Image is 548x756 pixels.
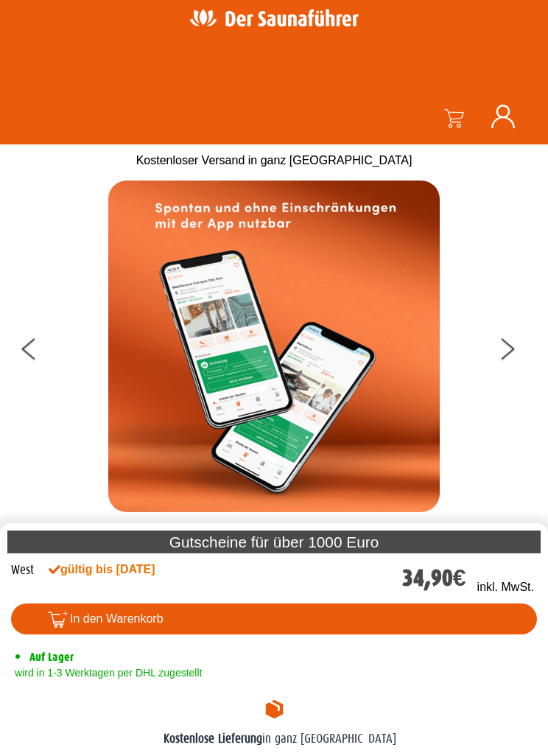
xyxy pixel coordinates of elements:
[11,561,34,580] div: West
[7,531,541,553] p: Gutscheine für über 1000 Euro
[11,667,202,679] span: wird in 1-3 Werktagen per DHL zugestellt
[11,729,537,749] p: in ganz [GEOGRAPHIC_DATA]
[29,650,74,664] span: Auf Lager
[136,154,412,167] span: Kostenloser Versand in ganz [GEOGRAPHIC_DATA]
[108,181,440,512] img: MOCKUP-iPhone_regional
[453,564,466,592] span: €
[49,561,402,578] div: gültig bis [DATE]
[11,603,537,634] button: In den Warenkorb
[477,578,534,596] p: inkl. MwSt.
[402,564,466,592] bdi: 34,90
[164,732,262,746] b: Kostenlose Lieferung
